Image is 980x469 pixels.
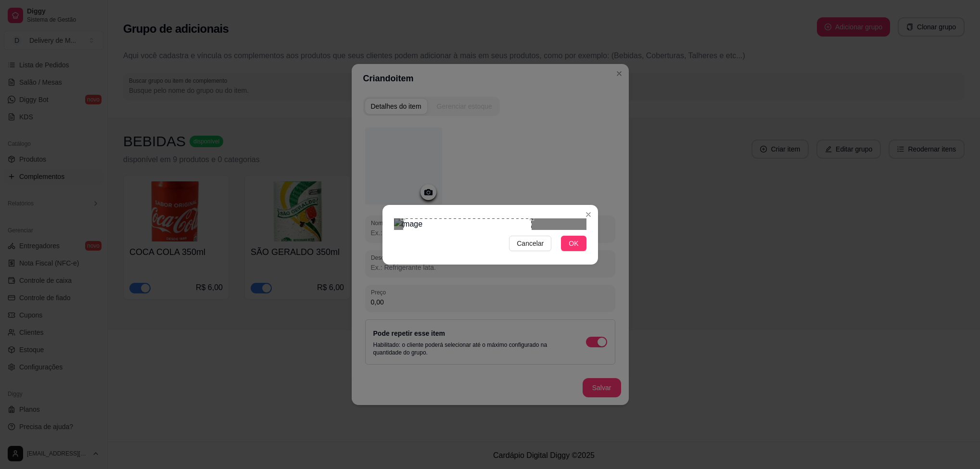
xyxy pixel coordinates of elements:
button: OK [561,236,586,251]
span: Cancelar [517,238,544,249]
span: OK [569,238,578,249]
img: image [394,218,586,230]
div: Use the arrow keys to move the crop selection area [403,218,532,347]
button: Cancelar [509,236,551,251]
button: Close [581,207,596,222]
